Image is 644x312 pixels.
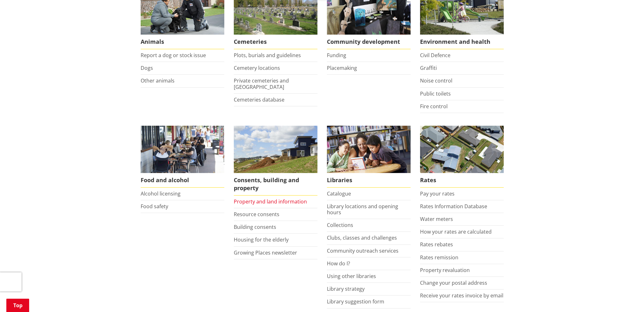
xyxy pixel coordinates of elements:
[327,260,350,267] a: How do I?
[234,249,297,256] a: Growing Places newsletter
[327,190,351,197] a: Catalogue
[327,173,411,188] span: Libraries
[234,96,284,103] a: Cemeteries database
[420,279,487,286] a: Change your postal address
[327,273,376,280] a: Using other libraries
[234,236,289,243] a: Housing for the elderly
[327,298,384,305] a: Library suggestion form
[234,126,317,173] img: Land and property thumbnail
[420,203,487,210] a: Rates Information Database
[141,52,206,59] a: Report a dog or stock issue
[420,241,453,248] a: Rates rebates
[141,203,168,210] a: Food safety
[420,64,437,71] a: Graffiti
[234,223,276,230] a: Building consents
[327,64,357,71] a: Placemaking
[327,234,397,241] a: Clubs, classes and challenges
[420,190,455,197] a: Pay your rates
[141,173,224,188] span: Food and alcohol
[420,35,504,49] span: Environment and health
[420,254,458,261] a: Rates remission
[420,228,492,235] a: How your rates are calculated
[6,299,29,312] a: Top
[234,52,301,59] a: Plots, burials and guidelines
[327,126,411,188] a: Library membership is free to everyone who lives in the Waikato district. Libraries
[141,126,224,173] img: Food and Alcohol in the Waikato
[420,267,470,274] a: Property revaluation
[234,173,317,196] span: Consents, building and property
[420,126,504,188] a: Pay your rates online Rates
[141,190,181,197] a: Alcohol licensing
[420,292,503,299] a: Receive your rates invoice by email
[234,126,317,196] a: New Pokeno housing development Consents, building and property
[420,126,504,173] img: Rates-thumbnail
[327,203,398,216] a: Library locations and opening hours
[327,222,353,229] a: Collections
[141,64,153,71] a: Dogs
[141,126,224,188] a: Food and Alcohol in the Waikato Food and alcohol
[327,285,365,292] a: Library strategy
[615,285,638,308] iframe: Messenger Launcher
[327,126,411,173] img: Waikato District Council libraries
[327,52,346,59] a: Funding
[141,77,175,84] a: Other animals
[327,35,411,49] span: Community development
[234,64,280,71] a: Cemetery locations
[234,77,289,90] a: Private cemeteries and [GEOGRAPHIC_DATA]
[420,77,452,84] a: Noise control
[420,52,450,59] a: Civil Defence
[420,103,448,110] a: Fire control
[327,247,399,254] a: Community outreach services
[234,35,317,49] span: Cemeteries
[420,90,451,97] a: Public toilets
[420,173,504,188] span: Rates
[234,211,279,218] a: Resource consents
[234,198,307,205] a: Property and land information
[141,35,224,49] span: Animals
[420,216,453,222] a: Water meters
